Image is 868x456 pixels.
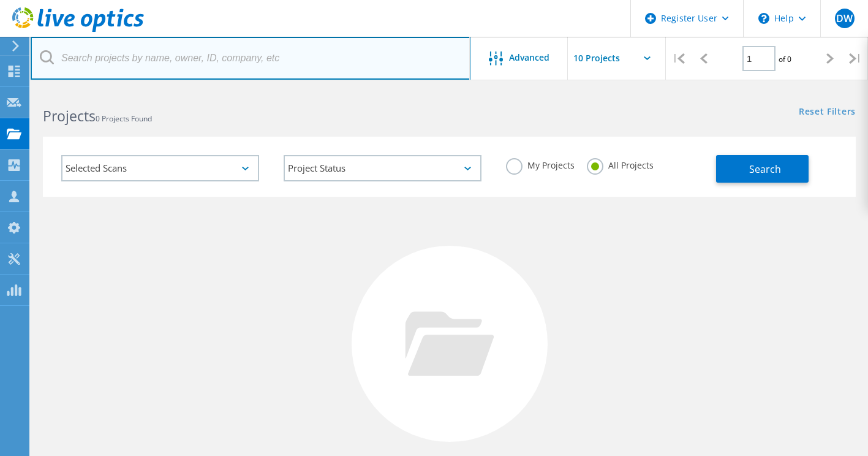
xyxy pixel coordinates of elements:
[31,37,470,80] input: Search projects by name, owner, ID, company, etc
[61,155,259,181] div: Selected Scans
[509,53,549,62] span: Advanced
[506,158,575,170] label: My Projects
[12,26,144,34] a: Live Optics Dashboard
[749,162,781,176] span: Search
[43,106,96,126] b: Projects
[799,107,856,118] a: Reset Filters
[779,54,791,64] span: of 0
[587,158,654,170] label: All Projects
[758,13,769,24] svg: \n
[843,37,868,80] div: |
[836,13,853,23] span: DW
[284,155,481,181] div: Project Status
[666,37,691,80] div: |
[96,113,152,124] span: 0 Projects Found
[716,155,809,183] button: Search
